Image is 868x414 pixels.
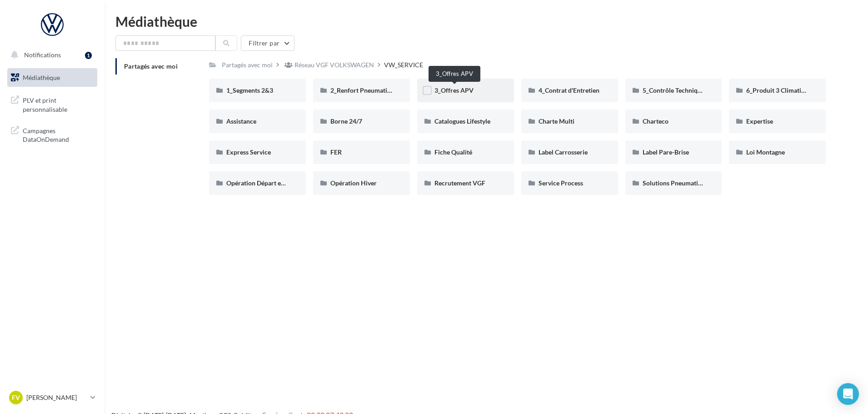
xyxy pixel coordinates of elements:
[12,393,20,402] span: FV
[643,117,668,125] span: Charteco
[23,74,60,81] span: Médiathèque
[643,86,722,94] span: 5_Contrôle Technique offert
[124,62,178,70] span: Partagés avec moi
[85,52,92,59] div: 1
[429,66,480,82] div: 3_Offres APV
[643,148,689,156] span: Label Pare-Brise
[330,179,377,187] span: Opération Hiver
[294,60,374,70] div: Réseau VGF VOLKSWAGEN
[330,148,342,156] span: FER
[226,86,273,94] span: 1_Segments 2&3
[434,86,474,94] span: 3_Offres APV
[434,117,490,125] span: Catalogues Lifestyle
[115,15,857,28] div: Médiathèque
[643,179,711,187] span: Solutions Pneumatiques
[23,125,94,144] span: Campagnes DataOnDemand
[24,51,61,59] span: Notifications
[434,148,472,156] span: Fiche Qualité
[222,60,273,70] div: Partagés avec moi
[434,179,485,187] span: Recrutement VGF
[384,60,423,70] div: VW_SERVICE
[539,86,599,94] span: 4_Contrat d'Entretien
[241,35,294,51] button: Filtrer par
[226,117,256,125] span: Assistance
[330,86,400,94] span: 2_Renfort Pneumatiques
[5,45,95,65] button: Notifications 1
[539,179,583,187] span: Service Process
[837,383,859,405] div: Open Intercom Messenger
[746,148,785,156] span: Loi Montagne
[5,121,99,148] a: Campagnes DataOnDemand
[226,179,312,187] span: Opération Départ en Vacances
[746,117,773,125] span: Expertise
[330,117,362,125] span: Borne 24/7
[226,148,271,156] span: Express Service
[7,389,97,406] a: FV [PERSON_NAME]
[23,94,94,114] span: PLV et print personnalisable
[5,90,99,117] a: PLV et print personnalisable
[539,148,588,156] span: Label Carrosserie
[5,68,99,87] a: Médiathèque
[746,86,818,94] span: 6_Produit 3 Climatisation
[26,393,87,402] p: [PERSON_NAME]
[539,117,574,125] span: Charte Multi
